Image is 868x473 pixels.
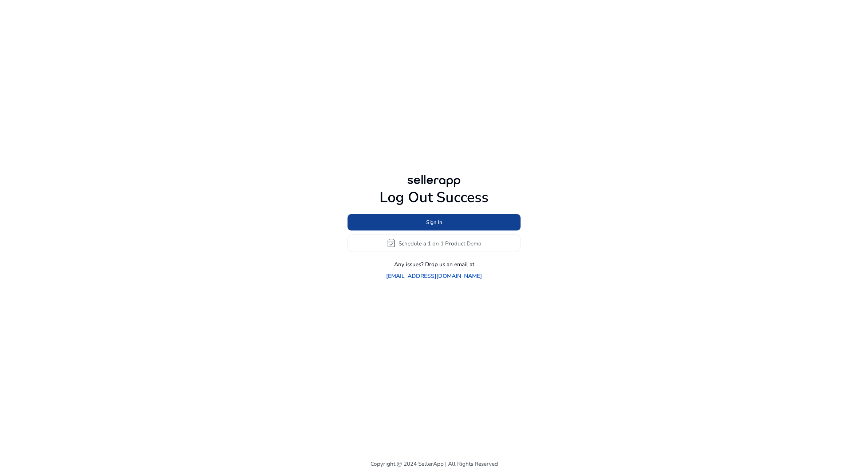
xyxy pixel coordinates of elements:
button: Sign In [347,214,521,230]
a: [EMAIL_ADDRESS][DOMAIN_NAME] [386,272,482,280]
h1: Log Out Success [347,189,521,206]
span: event_available [386,239,396,248]
p: Any issues? Drop us an email at [394,260,474,268]
button: event_availableSchedule a 1 on 1 Product Demo [347,234,521,252]
span: Sign In [426,218,442,226]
